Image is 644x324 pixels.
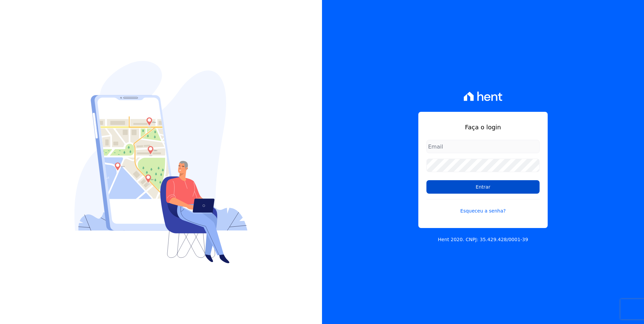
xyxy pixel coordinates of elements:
[426,199,540,215] a: Esqueceu a senha?
[438,236,528,243] p: Hent 2020. CNPJ: 35.429.428/0001-39
[426,123,540,132] h1: Faça o login
[426,140,540,153] input: Email
[74,61,248,263] img: Login
[426,180,540,194] input: Entrar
